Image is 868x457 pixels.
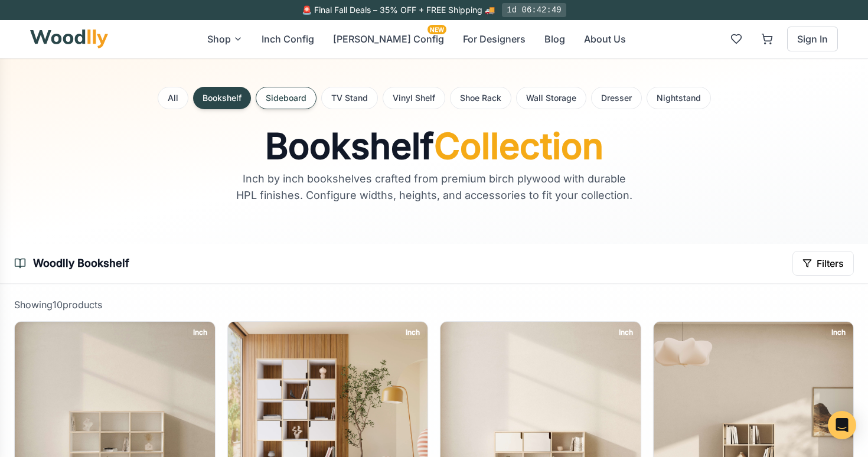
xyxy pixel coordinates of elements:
[30,30,108,48] img: Woodlly
[787,27,838,51] button: Sign In
[792,251,854,276] button: Filters
[450,87,511,109] button: Shoe Rack
[262,32,314,46] button: Inch Config
[321,87,378,109] button: TV Stand
[544,32,565,46] button: Blog
[169,128,699,164] h1: Bookshelf
[193,87,251,109] button: Bookshelf
[207,32,243,46] button: Shop
[14,298,854,312] p: Showing 10 product s
[383,87,445,109] button: Vinyl Shelf
[614,326,638,339] div: Inch
[333,32,444,46] button: [PERSON_NAME] ConfigNEW
[826,326,851,339] div: Inch
[584,32,626,46] button: About Us
[188,326,213,339] div: Inch
[591,87,642,109] button: Dresser
[428,25,446,34] span: NEW
[828,411,856,439] div: Open Intercom Messenger
[647,87,711,109] button: Nightstand
[502,3,566,17] div: 1d 06:42:49
[817,256,844,270] span: Filters
[256,87,316,109] button: Sideboard
[400,326,425,339] div: Inch
[516,87,586,109] button: Wall Storage
[302,5,495,15] span: 🚨 Final Fall Deals – 35% OFF + FREE Shipping 🚚
[158,87,188,109] button: All
[33,257,129,269] a: Woodlly Bookshelf
[434,125,603,167] span: Collection
[236,171,632,204] p: Inch by inch bookshelves crafted from premium birch plywood with durable HPL finishes. Configure ...
[463,32,526,46] button: For Designers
